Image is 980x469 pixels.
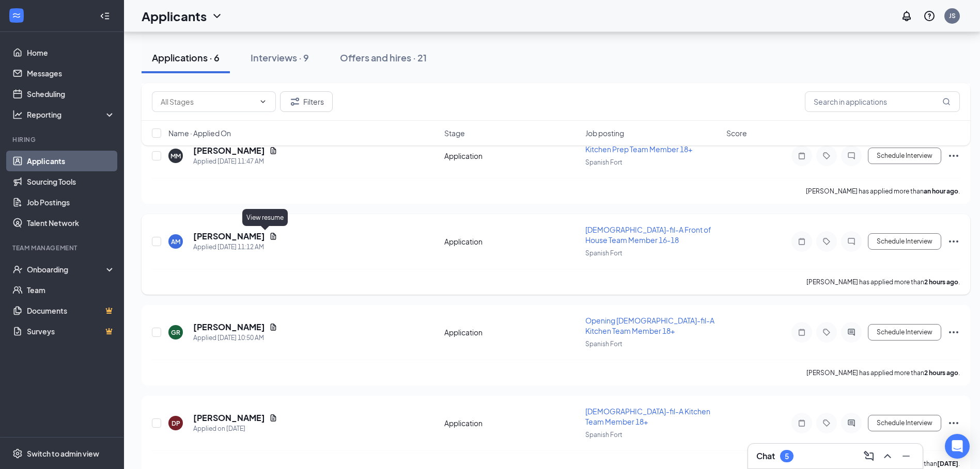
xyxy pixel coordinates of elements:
[806,278,960,286] p: [PERSON_NAME] has applied more than .
[269,414,277,422] svg: Document
[585,225,711,245] span: [DEMOGRAPHIC_DATA]-fil-A Front of House Team Member 16-18
[796,328,808,336] svg: Note
[726,128,747,138] span: Score
[947,417,960,429] svg: Ellipses
[900,450,912,462] svg: Minimize
[193,333,277,343] div: Applied [DATE] 10:50 AM
[193,412,265,424] h5: [PERSON_NAME]
[289,95,301,108] svg: Filter
[863,450,875,462] svg: ComposeMessage
[12,448,23,459] svg: Settings
[868,415,941,431] button: Schedule Interview
[100,11,110,21] svg: Collapse
[444,236,579,247] div: Application
[879,448,896,464] button: ChevronUp
[161,96,255,107] input: All Stages
[585,249,623,257] span: Spanish Fort
[806,187,960,196] p: [PERSON_NAME] has applied more than .
[820,152,833,160] svg: Tag
[845,152,858,160] svg: ChatInactive
[152,51,220,64] div: Applications · 6
[27,448,99,459] div: Switch to admin view
[585,158,623,166] span: Spanish Fort
[27,280,115,300] a: Team
[27,213,115,233] a: Talent Network
[785,452,789,461] div: 5
[171,237,180,246] div: AM
[820,328,833,336] svg: Tag
[820,419,833,427] svg: Tag
[193,231,265,242] h5: [PERSON_NAME]
[796,419,808,427] svg: Note
[171,328,180,337] div: GR
[193,242,277,252] div: Applied [DATE] 11:12 AM
[193,156,277,167] div: Applied [DATE] 11:47 AM
[947,235,960,248] svg: Ellipses
[142,7,207,25] h1: Applicants
[444,151,579,161] div: Application
[172,419,180,428] div: DP
[585,431,623,439] span: Spanish Fort
[27,151,115,171] a: Applicants
[27,42,115,63] a: Home
[193,321,265,333] h5: [PERSON_NAME]
[845,237,858,246] svg: ChatInactive
[585,407,710,426] span: [DEMOGRAPHIC_DATA]-fil-A Kitchen Team Member 18+
[12,244,113,252] div: Team Management
[444,327,579,337] div: Application
[585,340,623,348] span: Spanish Fort
[170,152,181,160] div: MM
[924,369,958,377] b: 2 hours ago
[168,128,231,138] span: Name · Applied On
[923,10,936,22] svg: QuestionInfo
[868,148,941,164] button: Schedule Interview
[242,209,288,226] div: View resume
[269,232,277,240] svg: Document
[27,109,116,120] div: Reporting
[12,264,23,274] svg: UserCheck
[12,135,113,144] div: Hiring
[820,237,833,246] svg: Tag
[27,321,115,342] a: SurveysCrown
[251,51,309,64] div: Interviews · 9
[898,448,914,464] button: Minimize
[585,316,714,335] span: Opening [DEMOGRAPHIC_DATA]-fil-A Kitchen Team Member 18+
[280,91,333,112] button: Filter Filters
[868,324,941,341] button: Schedule Interview
[756,450,775,462] h3: Chat
[805,91,960,112] input: Search in applications
[27,264,106,274] div: Onboarding
[259,98,267,106] svg: ChevronDown
[12,109,23,120] svg: Analysis
[900,10,913,22] svg: Notifications
[27,300,115,321] a: DocumentsCrown
[924,187,958,195] b: an hour ago
[806,368,960,377] p: [PERSON_NAME] has applied more than .
[11,10,22,21] svg: WorkstreamLogo
[945,434,970,459] div: Open Intercom Messenger
[27,63,115,84] a: Messages
[585,128,624,138] span: Job posting
[947,326,960,338] svg: Ellipses
[27,171,115,192] a: Sourcing Tools
[269,323,277,331] svg: Document
[924,278,958,286] b: 2 hours ago
[27,192,115,213] a: Job Postings
[340,51,427,64] div: Offers and hires · 21
[947,150,960,162] svg: Ellipses
[937,460,958,467] b: [DATE]
[796,237,808,246] svg: Note
[27,84,115,104] a: Scheduling
[868,233,941,250] button: Schedule Interview
[796,152,808,160] svg: Note
[881,450,894,462] svg: ChevronUp
[942,98,951,106] svg: MagnifyingGlass
[193,424,277,434] div: Applied on [DATE]
[444,128,465,138] span: Stage
[211,10,223,22] svg: ChevronDown
[845,328,858,336] svg: ActiveChat
[861,448,877,464] button: ComposeMessage
[949,11,956,20] div: JS
[845,419,858,427] svg: ActiveChat
[444,418,579,428] div: Application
